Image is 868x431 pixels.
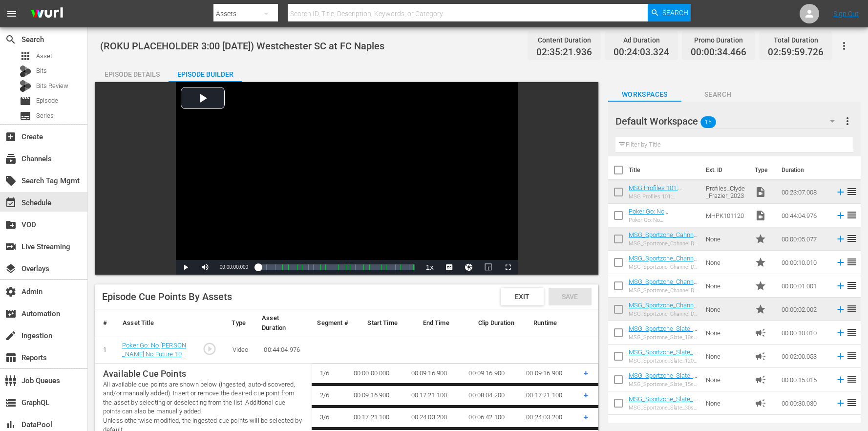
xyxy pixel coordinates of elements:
[702,227,751,251] td: None
[778,298,831,321] td: 00:00:02.002
[702,345,751,368] td: None
[536,47,592,58] span: 02:35:21.936
[629,264,698,270] div: MSG_Sportzone_ChannelID_10sec
[518,385,576,407] td: 00:17:21.100
[691,33,746,47] div: Promo Duration
[461,407,518,429] td: 00:06:42.100
[536,33,592,47] div: Content Duration
[5,375,17,387] span: Job Queues
[403,385,461,407] td: 00:17:21.100
[176,260,195,275] button: Play
[95,63,169,82] button: Episode Details
[309,309,360,337] th: Segment #
[629,405,698,411] div: MSG_Sportzone_Slate_30sec
[256,337,311,364] td: 00:44:04.976
[5,131,17,143] span: add_box
[648,4,691,22] button: Search
[768,33,824,47] div: Total Duration
[312,364,346,384] td: 1 / 6
[846,397,858,409] span: reorder
[691,47,746,58] span: 00:00:34.466
[846,326,858,338] span: reorder
[202,342,217,356] span: play_circle_outline
[702,321,751,345] td: None
[5,397,17,409] span: GraphQL
[220,264,248,270] span: 00:00:00.000
[846,373,858,385] span: reorder
[778,251,831,274] td: 00:00:10.010
[5,286,17,298] span: Admin
[169,63,242,86] div: Episode Builder
[778,321,831,345] td: 00:00:10.010
[755,280,766,292] span: Promo
[470,309,526,337] th: Clip Duration
[846,209,858,221] span: reorder
[346,407,403,429] td: 00:17:21.100
[461,364,518,384] td: 00:09:16.900
[526,309,581,337] th: Runtime
[629,240,698,247] div: MSG_Sportzone_CahnnelID_5sec
[20,110,31,122] span: subtitles
[20,65,31,77] div: Bits
[346,385,403,407] td: 00:09:16.900
[518,364,576,384] td: 00:09:16.900
[360,309,415,337] th: Start Time
[629,325,697,340] a: MSG_Sportzone_Slate_10sec
[459,260,479,275] button: Jump To Time
[103,367,304,380] p: Available Cue Points
[5,175,17,187] span: Search Tag Mgmt
[629,381,698,388] div: MSG_Sportzone_Slate_15sec
[518,407,576,429] td: 00:24:03.200
[403,364,461,384] td: 00:09:16.900
[835,187,846,197] svg: Add to Episode
[778,391,831,415] td: 00:00:30.030
[629,334,698,341] div: MSG_Sportzone_Slate_10sec
[842,109,853,133] button: more_vert
[842,115,853,127] span: more_vert
[846,280,858,291] span: reorder
[176,82,518,275] div: Video Player
[36,96,58,106] span: Episode
[835,210,846,221] svg: Add to Episode
[755,374,766,386] span: Ad
[312,407,346,429] td: 3 / 6
[778,227,831,251] td: 00:00:05.077
[755,186,766,198] span: Video
[5,263,17,275] span: Overlays
[115,309,204,337] th: Asset Title
[346,364,403,384] td: 00:00:00.000
[584,390,588,400] span: +
[629,311,698,317] div: MSG_Sportzone_ChannelID_2sec
[5,419,17,431] span: DataPool
[846,186,858,197] span: reorder
[6,8,18,20] span: menu
[755,303,766,315] span: Promo
[833,10,859,18] a: Sign Out
[415,309,470,337] th: End Time
[461,385,518,407] td: 00:08:04.200
[23,2,70,25] img: ans4CAIJ8jUAAAAAAAAAAAAAAAAAAAAAAAAgQb4GAAAAAAAAAAAAAAAAAAAAAAAAJMjXAAAAAAAAAAAAAAAAAAAAAAAAgAT5G...
[549,288,592,305] button: Save
[846,233,858,244] span: reorder
[629,156,700,184] th: Title
[629,278,698,293] a: MSG_Sportzone_ChannelID_1sec
[584,368,588,378] span: +
[629,184,682,199] a: MSG Profiles 101: [PERSON_NAME]
[835,234,846,244] svg: Add to Episode
[507,293,537,301] span: Exit
[755,397,766,409] span: Ad
[20,95,31,107] span: Episode
[662,4,688,22] span: Search
[835,374,846,385] svg: Add to Episode
[629,255,698,269] a: MSG_Sportzone_ChannelID_10sec
[778,345,831,368] td: 00:02:00.053
[629,358,698,364] div: MSG_Sportzone_Slate_120sec
[5,352,17,364] span: Reports
[702,251,751,274] td: None
[835,280,846,291] svg: Add to Episode
[629,217,698,223] div: Poker Go: No [PERSON_NAME] No Future 107: Episode 7
[169,63,242,82] button: Episode Builder
[36,66,47,76] span: Bits
[681,88,755,101] span: Search
[5,34,17,45] span: Search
